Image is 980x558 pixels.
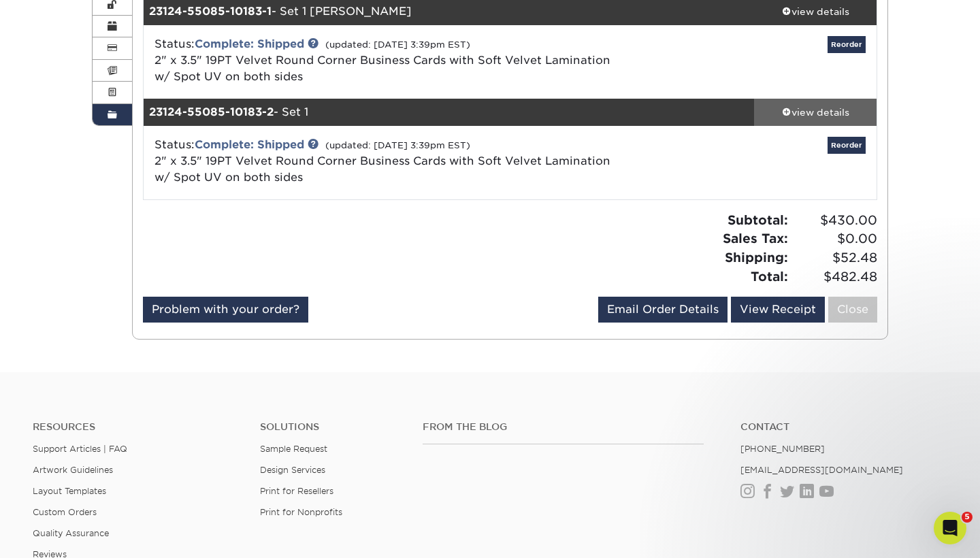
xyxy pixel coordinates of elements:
a: [PHONE_NUMBER] [740,444,825,454]
h4: Resources [33,421,240,433]
div: - Set 1 [144,99,755,126]
a: 2" x 3.5" 19PT Velvet Round Corner Business Cards with Soft Velvet Lamination w/ Spot UV on both ... [154,54,610,83]
div: Status: [144,36,632,85]
a: Complete: Shipped [195,138,304,151]
a: View Receipt [731,297,825,323]
strong: Shipping: [725,250,788,265]
a: 2" x 3.5" 19PT Velvet Round Corner Business Cards with Soft Velvet Lamination w/ Spot UV on both ... [154,154,610,184]
a: Layout Templates [33,486,106,496]
div: Status: [144,137,632,186]
a: Support Articles | FAQ [33,444,127,454]
span: $0.00 [792,229,877,248]
iframe: Google Customer Reviews [3,516,116,553]
a: Complete: Shipped [195,37,304,50]
span: $430.00 [792,211,877,230]
a: Reorder [828,137,866,154]
a: Email Order Details [598,297,728,323]
a: Custom Orders [33,507,97,517]
a: view details [754,99,877,126]
strong: 23124-55085-10183-1 [149,5,272,18]
h4: Solutions [260,421,402,433]
a: [EMAIL_ADDRESS][DOMAIN_NAME] [740,465,903,475]
a: Print for Nonprofits [260,507,342,517]
a: Sample Request [260,444,327,454]
small: (updated: [DATE] 3:39pm EST) [325,39,470,50]
h4: From the Blog [423,421,704,433]
a: Artwork Guidelines [33,465,113,475]
strong: Subtotal: [728,212,788,227]
iframe: Intercom live chat [934,512,966,544]
span: 5 [962,512,973,523]
a: Reorder [828,36,866,53]
a: Design Services [260,465,325,475]
strong: Total: [751,269,788,284]
span: $482.48 [792,267,877,286]
a: Contact [740,421,947,433]
span: $52.48 [792,248,877,267]
strong: 23124-55085-10183-2 [149,105,274,118]
small: (updated: [DATE] 3:39pm EST) [325,140,470,150]
a: Problem with your order? [143,297,308,323]
a: Print for Resellers [260,486,333,496]
strong: Sales Tax: [723,231,788,246]
a: Close [828,297,877,323]
div: view details [754,105,877,119]
div: view details [754,5,877,18]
